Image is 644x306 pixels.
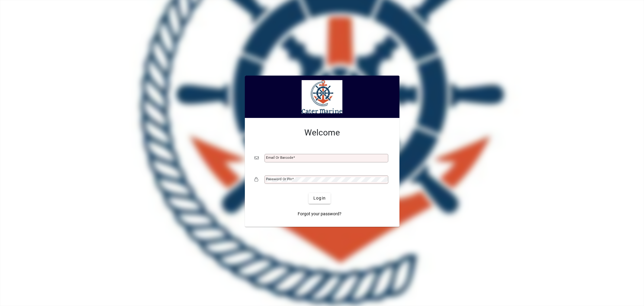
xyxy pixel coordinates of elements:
[295,209,344,220] a: Forgot your password?
[309,193,331,204] button: Login
[266,155,293,160] mat-label: Email or Barcode
[298,211,341,217] span: Forgot your password?
[313,195,326,201] span: Login
[266,177,292,181] mat-label: Password or Pin
[255,128,390,138] h2: Welcome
